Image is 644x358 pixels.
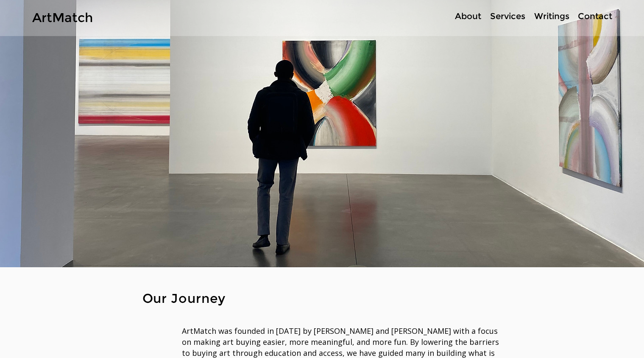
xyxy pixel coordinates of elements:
[530,10,574,22] p: Writings
[574,10,616,22] p: Contact
[450,10,485,22] a: About
[142,291,226,306] span: Our Journey
[574,10,616,22] a: Contact
[485,10,530,22] a: Services
[451,10,485,22] p: About
[32,10,93,25] a: ArtMatch
[424,10,616,22] nav: Site
[530,10,574,22] a: Writings
[486,10,530,22] p: Services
